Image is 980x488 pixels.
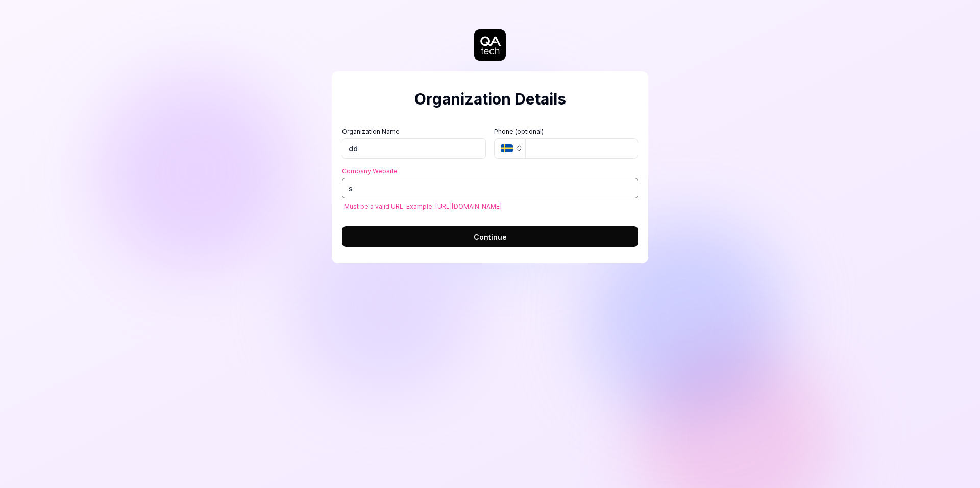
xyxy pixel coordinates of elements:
h2: Organization Details [342,88,638,111]
input: https:// [342,178,638,198]
span: Continue [474,232,507,242]
label: Organization Name [342,127,486,136]
label: Phone (optional) [494,127,638,136]
label: Company Website [342,167,638,176]
span: Must be a valid URL. Example: [URL][DOMAIN_NAME] [344,201,502,211]
button: Continue [342,226,638,247]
